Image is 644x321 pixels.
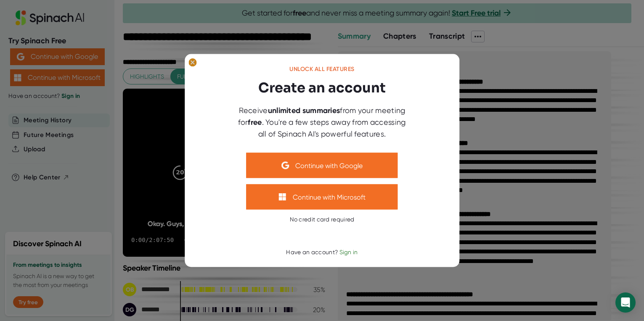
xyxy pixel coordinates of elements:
[268,106,340,115] b: unlimited summaries
[290,216,355,224] div: No credit card required
[615,292,636,313] div: Open Intercom Messenger
[286,248,358,256] div: Have an account?
[258,78,386,98] h3: Create an account
[289,65,355,73] div: Unlock all features
[281,162,289,169] img: Aehbyd4JwY73AAAAAElFTkSuQmCC
[339,248,358,255] span: Sign in
[248,118,262,127] b: free
[246,153,398,178] button: Continue with Google
[234,105,411,139] div: Receive from your meeting for . You're a few steps away from accessing all of Spinach AI's powerf...
[246,184,398,210] button: Continue with Microsoft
